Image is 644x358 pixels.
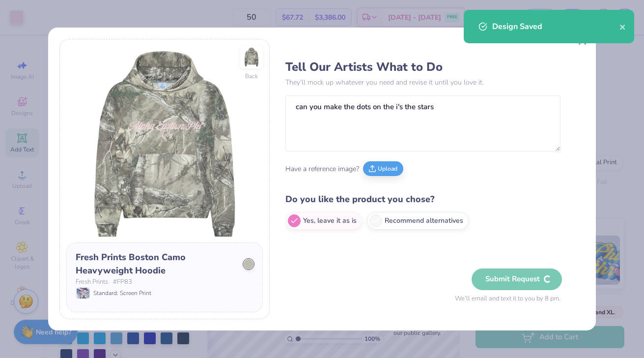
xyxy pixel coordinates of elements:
div: Back [245,72,258,81]
img: Front [66,46,263,242]
textarea: can you make the dots on the i's the stars [285,95,560,151]
span: Fresh Prints [76,277,108,287]
img: Back [242,47,261,67]
p: They’ll mock up whatever you need and revise it until you love it. [285,77,560,88]
span: # FP83 [113,277,132,287]
label: Yes, leave it as is [285,212,362,230]
span: Have a reference image? [285,164,359,174]
div: Fresh Prints Boston Camo Heavyweight Hoodie [76,251,236,277]
span: We’ll email and text it to you by 8 pm. [455,294,560,304]
div: Design Saved [492,21,619,32]
button: close [619,21,626,32]
h3: Tell Our Artists What to Do [285,60,560,74]
h4: Do you like the product you chose? [285,192,560,207]
span: Standard: Screen Print [93,289,151,298]
label: Recommend alternatives [367,212,469,230]
button: Upload [363,161,403,176]
img: Standard: Screen Print [77,288,89,298]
